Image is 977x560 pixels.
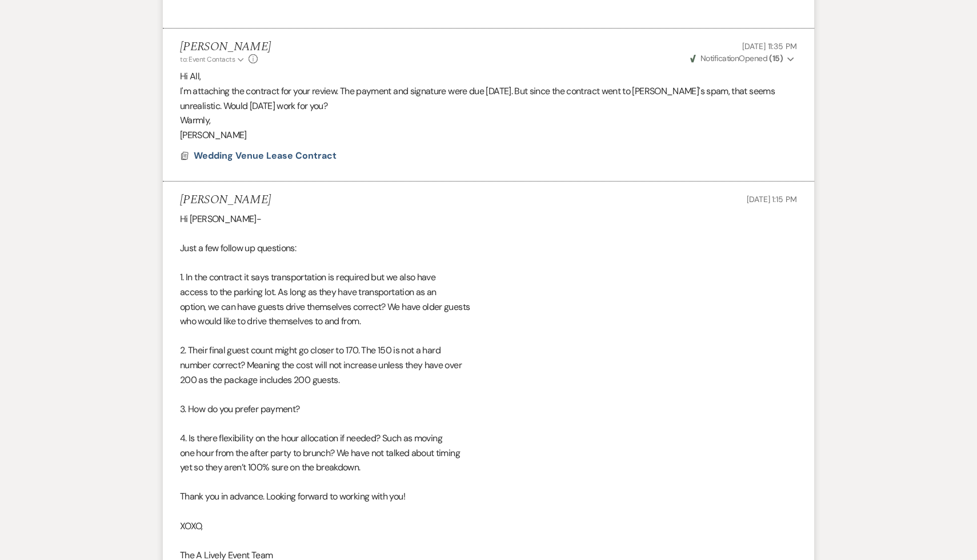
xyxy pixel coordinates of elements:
button: to: Event Contacts [180,54,246,65]
strong: ( 15 ) [769,53,783,63]
p: I'm attaching the contract for your review. The payment and signature were due [DATE]. But since ... [180,84,797,113]
button: Wedding Venue Lease Contract [194,149,339,163]
h5: [PERSON_NAME] [180,40,271,54]
span: to: Event Contacts [180,55,235,64]
p: Hi All, [180,69,797,84]
span: Notification [700,53,739,63]
span: Opened [690,53,783,63]
button: NotificationOpened (15) [688,53,797,65]
span: Wedding Venue Lease Contract [194,150,337,162]
h5: [PERSON_NAME] [180,193,271,207]
span: [DATE] 1:15 PM [747,194,797,204]
span: [DATE] 11:35 PM [742,41,797,51]
p: [PERSON_NAME] [180,128,797,143]
p: Warmly, [180,113,797,128]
